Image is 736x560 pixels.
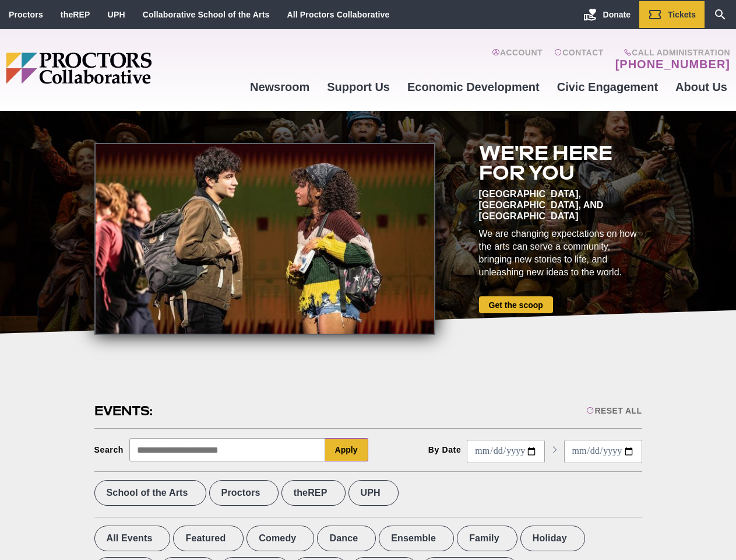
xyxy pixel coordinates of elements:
span: Tickets [668,10,696,19]
div: Reset All [586,406,642,415]
label: UPH [348,480,399,506]
a: Tickets [639,1,705,28]
a: Proctors [9,10,43,19]
label: School of the Arts [94,480,206,506]
div: [GEOGRAPHIC_DATA], [GEOGRAPHIC_DATA], and [GEOGRAPHIC_DATA] [479,188,642,222]
a: Civic Engagement [548,71,667,103]
label: Family [457,526,517,551]
a: Collaborative School of the Arts [143,10,270,19]
a: [PHONE_NUMBER] [615,57,730,71]
span: Call Administration [612,48,730,57]
h2: We're here for you [479,143,642,183]
a: About Us [667,71,736,103]
img: Proctors logo [6,52,241,84]
div: Search [94,445,124,454]
label: Dance [317,526,376,551]
a: Support Us [318,71,399,103]
label: Featured [173,526,244,551]
div: We are changing expectations on how the arts can serve a community, bringing new stories to life,... [479,228,642,279]
a: Economic Development [399,71,548,103]
span: Donate [603,10,631,19]
a: Donate [575,1,639,28]
label: theREP [281,480,346,506]
label: Holiday [520,526,585,551]
a: UPH [108,10,125,19]
a: Contact [554,48,604,71]
label: Ensemble [379,526,454,551]
a: theREP [61,10,90,19]
label: All Events [94,526,171,551]
label: Comedy [246,526,314,551]
a: Search [705,1,736,28]
label: Proctors [209,480,279,506]
a: Account [492,48,543,71]
a: Newsroom [241,71,318,103]
a: All Proctors Collaborative [287,10,389,19]
div: By Date [428,445,462,454]
a: Get the scoop [479,296,553,313]
button: Apply [325,438,368,461]
h2: Events: [94,402,154,420]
